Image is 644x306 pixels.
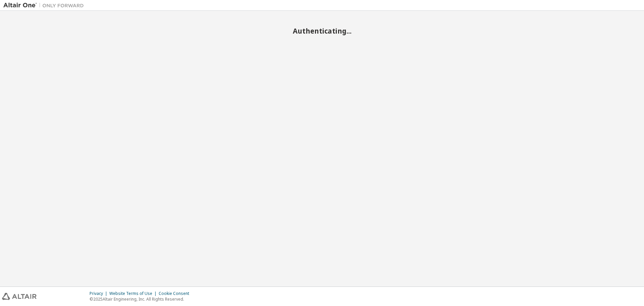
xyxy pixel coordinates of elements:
p: © 2025 Altair Engineering, Inc. All Rights Reserved. [90,296,193,302]
img: altair_logo.svg [2,293,37,300]
img: Altair One [3,2,87,9]
div: Cookie Consent [159,291,193,296]
h2: Authenticating... [3,27,641,35]
div: Website Terms of Use [109,291,159,296]
div: Privacy [90,291,109,296]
